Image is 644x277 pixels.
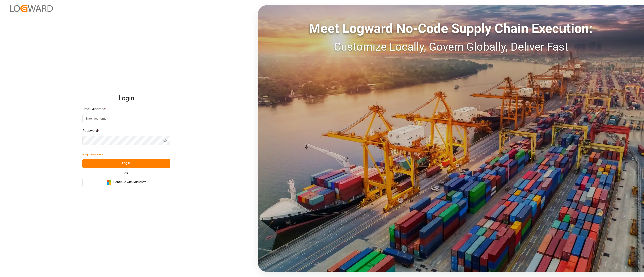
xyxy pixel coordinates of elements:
[82,178,170,187] button: Continue with Microsoft
[10,5,53,12] img: Logward_new_orange.png
[82,159,170,168] button: Log In
[82,90,170,106] h2: Login
[258,38,644,55] div: Customize Locally, Govern Globally, Deliver Fast
[82,114,170,123] input: Enter your email
[258,19,644,38] div: Meet Logward No-Code Supply Chain Execution:
[113,180,146,185] span: Continue with Microsoft
[82,128,98,133] span: Password
[124,172,128,175] small: OR
[82,106,105,112] span: Email Address
[82,150,103,159] button: Forgot Password?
